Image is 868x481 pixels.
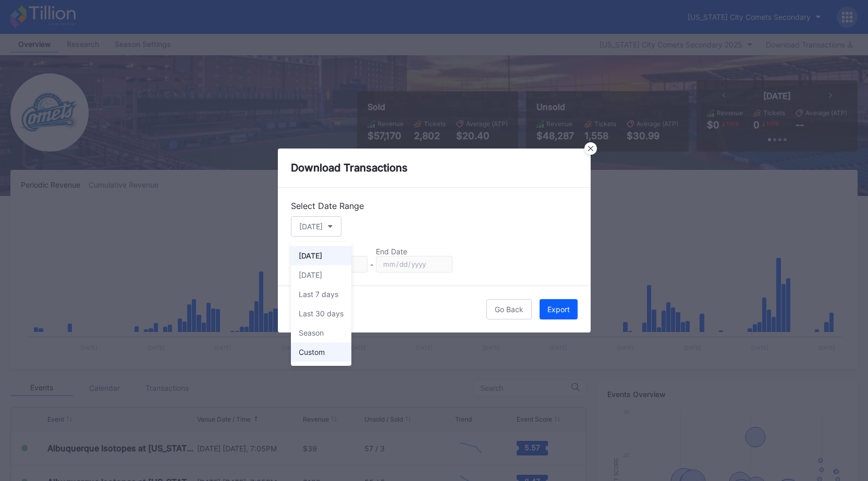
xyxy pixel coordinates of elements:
[299,290,338,299] div: Last 7 days
[299,270,322,279] div: [DATE]
[299,309,344,318] div: Last 30 days
[299,328,324,337] div: Season
[299,251,322,260] div: [DATE]
[299,348,325,356] div: Custom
